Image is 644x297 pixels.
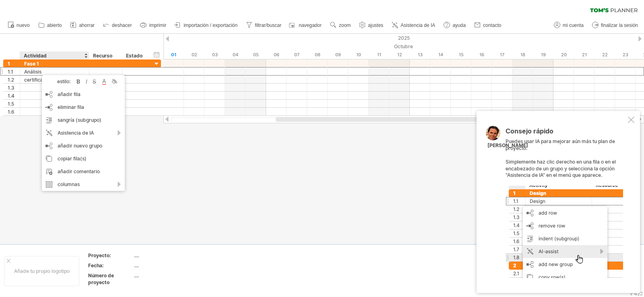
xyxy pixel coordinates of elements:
font: 19 [541,52,546,57]
font: 1.6 [8,109,14,115]
font: imprimir [149,23,166,28]
a: abierto [36,20,64,31]
font: 2025 [398,35,410,41]
font: 11 [377,52,381,57]
font: importación / exportación [184,23,237,28]
font: 1.2 [8,77,14,83]
font: Actividad [24,53,47,59]
font: 1.3 [8,85,14,91]
font: .... [134,272,139,279]
font: 12 [397,52,402,57]
div: Sábado, 18 de octubre de 2025 [512,51,533,59]
div: Lunes, 6 de octubre de 2025 [266,51,287,59]
font: navegador [299,23,322,28]
a: ayuda [442,20,468,31]
font: Asistencia de IA [58,130,94,136]
font: 14 [438,52,443,57]
font: 02 [192,52,197,57]
font: certificación de alumnos [24,77,80,83]
a: navegador [288,20,324,31]
font: 1.1 [8,69,13,75]
a: nuevo [6,20,32,31]
a: imprimir [138,20,169,31]
a: Asistencia de IA [390,20,438,31]
font: 23 [623,52,628,57]
font: estilo: [57,78,70,84]
div: Viernes, 17 de octubre de 2025 [492,51,512,59]
font: deshacer [112,23,132,28]
div: Viernes, 3 de octubre de 2025 [204,51,225,59]
font: 1 [8,61,10,67]
div: Viernes, 10 de octubre de 2025 [348,51,369,59]
div: Domingo, 19 de octubre de 2025 [533,51,553,59]
font: 09 [335,52,341,57]
font: Recurso [93,53,112,59]
font: Estado [126,53,142,59]
font: [PERSON_NAME] [487,142,528,148]
font: 1.4 [8,93,14,99]
a: finalizar la sesión [590,20,640,31]
div: Martes, 7 de octubre de 2025 [287,51,307,59]
a: ahorrar [68,20,97,31]
font: añadir nuevo grupo [58,143,102,149]
font: eliminar fila [58,104,84,110]
a: contacto [472,20,504,31]
font: ajustes [368,23,383,28]
font: zoom [339,23,351,28]
font: mi cuenta [563,23,584,28]
font: 13 [418,52,423,57]
font: 20 [561,52,567,57]
font: 18 [520,52,525,57]
font: 01 [171,52,176,57]
font: ayuda [452,23,466,28]
font: v 422 [630,291,643,297]
div: Sábado, 4 de octubre de 2025 [225,51,246,59]
font: 16 [479,52,484,57]
div: Lunes, 13 de octubre de 2025 [410,51,430,59]
font: Simplemente haz clic derecho en una fila o en el encabezado de un grupo y selecciona la opción "A... [506,159,616,178]
font: Añade tu propio logotipo [14,268,70,274]
font: Número de proyecto [88,272,114,285]
font: Fecha: [88,262,104,268]
font: 06 [274,52,279,57]
font: 10 [356,52,361,57]
font: Asistencia de IA [400,23,435,28]
font: 07 [294,52,299,57]
font: 04 [233,52,238,57]
div: Domingo, 12 de octubre de 2025 [389,51,410,59]
font: filtrar/buscar [255,23,281,28]
div: Domingo, 5 de octubre de 2025 [246,51,266,59]
font: 08 [315,52,320,57]
div: Martes, 21 de octubre de 2025 [574,51,594,59]
font: finalizar la sesión [601,23,638,28]
font: .... [134,262,139,268]
font: Consejo rápido [506,127,553,135]
a: importación / exportación [173,20,240,31]
font: columnas [58,181,80,187]
div: Miércoles, 1 de octubre de 2025 [163,51,184,59]
font: sangría (subgrupo) [58,117,101,123]
font: Análisis [24,69,41,75]
font: 05 [253,52,259,57]
font: 17 [500,52,504,57]
div: Lunes, 20 de octubre de 2025 [553,51,574,59]
font: añadir fila [58,91,80,97]
div: Jueves, 16 de octubre de 2025 [471,51,492,59]
a: ajustes [357,20,386,31]
a: deshacer [101,20,134,31]
div: Jueves, 9 de octubre de 2025 [328,51,348,59]
div: Jueves, 23 de octubre de 2025 [615,51,636,59]
font: añadir comentario [58,168,100,174]
font: 15 [459,52,464,57]
div: Miércoles, 15 de octubre de 2025 [451,51,471,59]
font: Octubre [394,43,413,49]
div: Jueves, 2 de octubre de 2025 [184,51,204,59]
font: ahorrar [79,23,95,28]
font: abierto [47,23,62,28]
div: Sábado, 11 de octubre de 2025 [369,51,389,59]
div: Miércoles, 8 de octubre de 2025 [307,51,328,59]
div: Martes, 14 de octubre de 2025 [430,51,451,59]
font: .... [134,252,139,258]
a: mi cuenta [552,20,586,31]
div: Miércoles, 22 de octubre de 2025 [594,51,615,59]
